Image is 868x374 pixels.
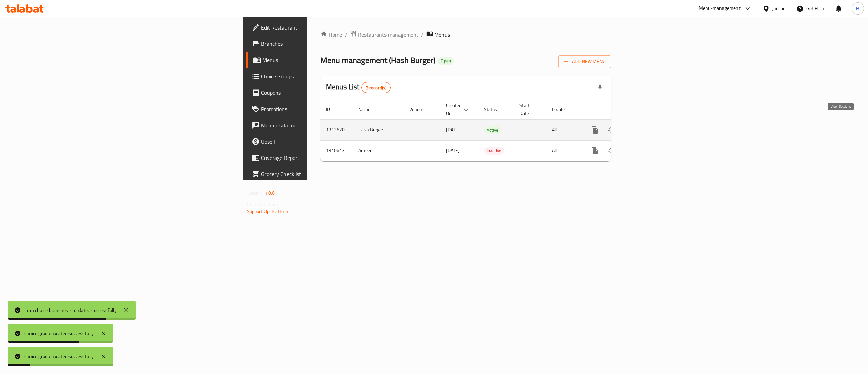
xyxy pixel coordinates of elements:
span: [DATE] [446,125,460,134]
button: Change Status [603,143,619,159]
div: choice group updated successfully [24,353,94,360]
td: All [547,119,581,140]
a: Menu disclaimer [246,117,389,133]
button: more [587,143,603,159]
a: Choice Groups [246,68,389,85]
a: Support.OpsPlatform [247,207,290,216]
span: Locale [552,105,573,113]
span: Choice Groups [261,72,383,80]
span: Name [358,105,379,113]
a: Coverage Report [246,150,389,166]
span: Coverage Report [261,154,383,162]
div: Open [438,57,454,65]
td: All [547,140,581,161]
th: Actions [581,99,657,120]
button: Add New Menu [558,55,611,68]
span: Menus [434,31,450,39]
span: [DATE] [446,146,460,155]
span: B [856,5,859,12]
span: Coupons [261,89,383,97]
span: Start Date [519,101,538,117]
div: Jordan [772,5,786,12]
h2: Menus List [326,82,391,93]
button: more [587,122,603,138]
span: Inactive [484,147,504,155]
span: Menu disclaimer [261,121,383,129]
span: Created On [446,101,470,117]
span: Get support on: [247,200,278,209]
a: Menus [246,52,389,68]
li: / [421,31,423,39]
div: choice group updated successfully [24,330,94,337]
a: Branches [246,36,389,52]
span: Edit Restaurant [261,23,383,32]
span: ID [326,105,339,113]
span: Menus [262,56,383,64]
a: Upsell [246,133,389,150]
a: Grocery Checklist [246,166,389,182]
a: Coupons [246,85,389,101]
span: Status [484,105,506,113]
span: Open [438,58,454,64]
div: Item choice branches is updated successfully [24,306,117,314]
nav: breadcrumb [320,30,611,39]
span: Active [484,126,501,134]
span: Promotions [261,105,383,113]
div: Menu-management [699,4,741,13]
div: Inactive [484,147,504,155]
td: - [514,119,547,140]
span: Vendor [409,105,432,113]
td: - [514,140,547,161]
table: enhanced table [320,99,657,161]
a: Edit Restaurant [246,19,389,36]
span: 2 record(s) [362,85,391,91]
span: Branches [261,40,383,48]
span: 1.0.0 [264,189,275,198]
div: Total records count [361,82,391,93]
span: Version: [247,189,263,198]
div: Export file [592,79,608,96]
span: Add New Menu [564,57,606,66]
a: Promotions [246,101,389,117]
span: Grocery Checklist [261,170,383,178]
button: Change Status [603,122,619,138]
span: Upsell [261,137,383,146]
